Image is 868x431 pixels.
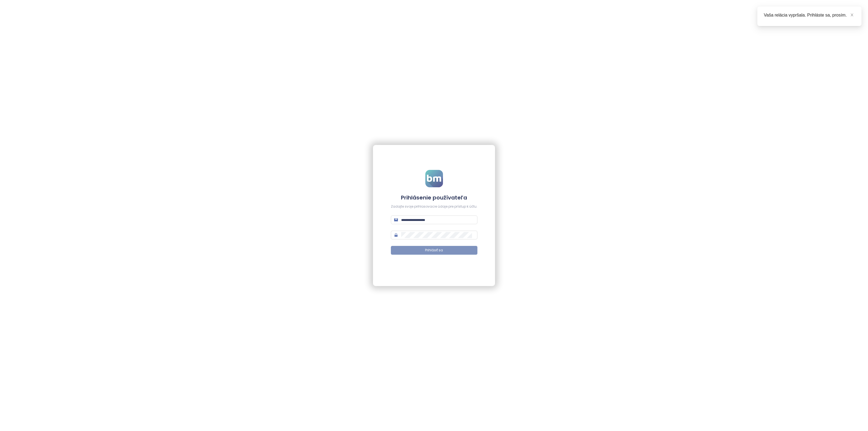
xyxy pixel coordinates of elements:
img: logo [425,170,443,187]
h4: Prihlásenie používateľa [391,194,477,201]
span: mail [394,218,398,222]
button: Prihlásiť sa [391,246,477,255]
span: lock [394,233,398,237]
span: close [850,13,854,17]
div: Vaša relácia vypršala. Prihláste sa, prosím. [764,12,855,18]
div: Zadajte svoje prihlasovacie údaje pre prístup k účtu. [391,204,477,209]
span: Prihlásiť sa [425,248,443,253]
